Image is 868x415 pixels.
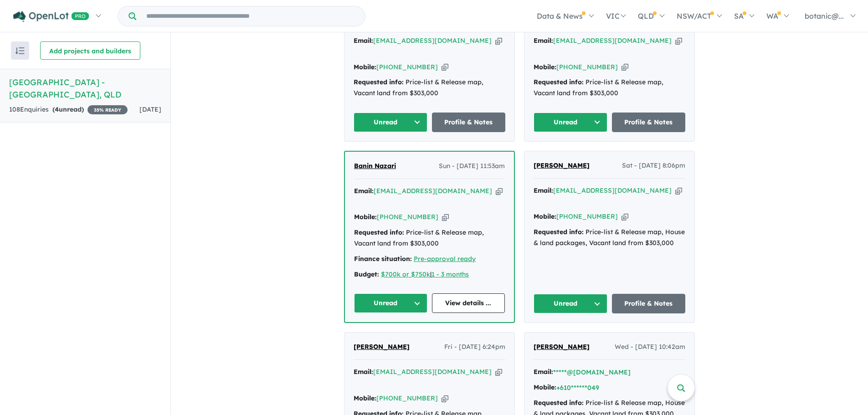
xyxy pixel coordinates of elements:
strong: Email: [354,36,373,45]
strong: Requested info: [534,228,584,236]
strong: Mobile: [534,383,556,391]
strong: Mobile: [354,63,376,71]
span: Sun - [DATE] 11:53am [439,161,505,172]
span: Fri - [DATE] 6:24pm [444,342,505,353]
span: [PERSON_NAME] [534,161,590,169]
button: Copy [495,36,502,46]
div: Price-list & Release map, House & land packages, Vacant land from $303,000 [534,227,685,249]
strong: Mobile: [534,63,556,71]
span: botanic@... [805,11,844,20]
button: Copy [442,212,449,222]
a: Profile & Notes [432,113,506,132]
strong: Email: [534,186,553,195]
a: [PERSON_NAME] [354,342,410,353]
a: $700k or $750k [381,270,430,278]
a: View details ... [432,293,505,313]
div: 108 Enquir ies [9,104,128,115]
div: Price-list & Release map, Vacant land from $303,000 [354,227,505,249]
button: Copy [675,186,682,195]
button: Copy [621,62,628,72]
strong: Budget: [354,270,379,278]
span: Sat - [DATE] 8:06pm [622,160,685,171]
a: [EMAIL_ADDRESS][DOMAIN_NAME] [373,36,492,45]
strong: Mobile: [354,213,377,221]
a: [PHONE_NUMBER] [377,213,438,221]
h5: [GEOGRAPHIC_DATA] - [GEOGRAPHIC_DATA] , QLD [9,76,161,101]
strong: Mobile: [534,212,556,220]
button: Copy [496,186,503,196]
img: Openlot PRO Logo White [13,11,89,22]
span: Banin Nazari [354,162,396,170]
button: Copy [621,212,628,221]
span: [DATE] [139,105,161,113]
strong: Email: [534,368,553,376]
button: Unread [534,294,607,313]
a: [PERSON_NAME] [534,342,590,353]
button: Copy [442,394,448,403]
a: Profile & Notes [612,294,686,313]
strong: Finance situation: [354,255,412,263]
a: [EMAIL_ADDRESS][DOMAIN_NAME] [374,187,492,195]
strong: ( unread) [52,105,84,113]
img: sort.svg [15,47,25,54]
div: Price-list & Release map, Vacant land from $303,000 [354,77,505,99]
a: [PHONE_NUMBER] [556,63,618,71]
a: [PERSON_NAME] [534,160,590,171]
span: 4 [55,105,59,113]
a: [PHONE_NUMBER] [556,212,618,220]
a: Profile & Notes [612,113,686,132]
span: 35 % READY [87,105,128,114]
button: Unread [534,113,607,132]
span: [PERSON_NAME] [534,343,590,351]
button: Unread [354,293,427,313]
strong: Email: [354,368,373,376]
a: [EMAIL_ADDRESS][DOMAIN_NAME] [553,36,672,45]
a: [EMAIL_ADDRESS][DOMAIN_NAME] [553,186,672,195]
span: [PERSON_NAME] [354,343,410,351]
a: Banin Nazari [354,161,396,172]
button: Copy [675,36,682,46]
strong: Requested info: [354,228,404,236]
div: Price-list & Release map, Vacant land from $303,000 [534,77,685,99]
span: Wed - [DATE] 10:42am [615,342,685,353]
a: [EMAIL_ADDRESS][DOMAIN_NAME] [373,368,492,376]
strong: Requested info: [354,78,404,86]
button: Copy [495,367,502,377]
strong: Requested info: [534,78,584,86]
button: Copy [442,62,448,72]
a: 1 - 3 months [431,270,469,278]
input: Try estate name, suburb, builder or developer [138,6,363,26]
strong: Email: [534,36,553,45]
a: [PHONE_NUMBER] [376,394,438,402]
a: [PHONE_NUMBER] [376,63,438,71]
button: Unread [354,113,427,132]
strong: Requested info: [534,399,584,407]
strong: Mobile: [354,394,376,402]
button: Add projects and builders [40,41,140,60]
div: | [354,269,505,280]
a: Pre-approval ready [414,255,476,263]
strong: Email: [354,187,374,195]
